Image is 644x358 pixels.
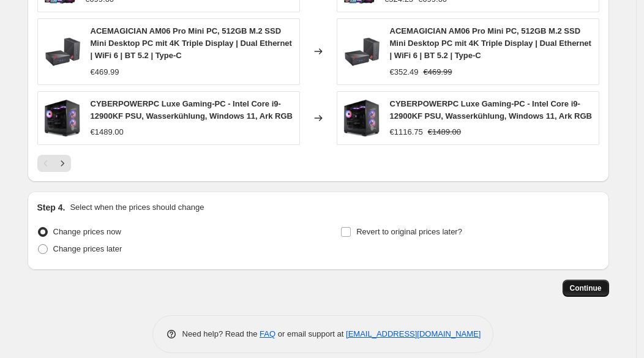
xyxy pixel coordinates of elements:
img: 71nznuj3aLL_80x.jpg [343,33,380,70]
span: CYBERPOWERPC Luxe Gaming-PC - Intel Core i9-12900KF PSU, Wasserkühlung, Windows 11, Ark RGB [390,99,593,121]
button: Continue [563,280,609,297]
span: ACEMAGICIAN AM06 Pro Mini PC, 512GB M.2 SSD Mini Desktop PC mit 4K Triple Display | Dual Ethernet... [390,26,591,60]
strike: €1489.00 [428,126,461,138]
p: Select when the prices should change [70,201,204,214]
button: Next [54,155,71,172]
span: ACEMAGICIAN AM06 Pro Mini PC, 512GB M.2 SSD Mini Desktop PC mit 4K Triple Display | Dual Ethernet... [91,26,292,60]
div: €1116.75 [390,126,423,138]
a: [EMAIL_ADDRESS][DOMAIN_NAME] [346,329,481,338]
span: CYBERPOWERPC Luxe Gaming-PC - Intel Core i9-12900KF PSU, Wasserkühlung, Windows 11, Ark RGB [91,99,293,121]
img: 611ER3SIagL_ead8b113-2f35-463d-b022-7f841aed491f_80x.jpg [44,100,81,136]
img: 611ER3SIagL_ead8b113-2f35-463d-b022-7f841aed491f_80x.jpg [343,100,380,136]
a: FAQ [260,329,275,338]
img: 71nznuj3aLL_80x.jpg [44,33,81,70]
span: Change prices now [53,227,121,236]
div: €352.49 [390,66,419,78]
nav: Pagination [37,155,71,172]
strike: €469.99 [424,66,452,78]
div: €1489.00 [91,126,124,138]
span: or email support at [275,329,346,338]
div: €469.99 [91,66,119,78]
span: Revert to original prices later? [356,227,462,236]
span: Need help? Read the [182,329,260,338]
span: Continue [570,283,602,293]
h2: Step 4. [37,201,66,214]
span: Change prices later [53,244,122,253]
